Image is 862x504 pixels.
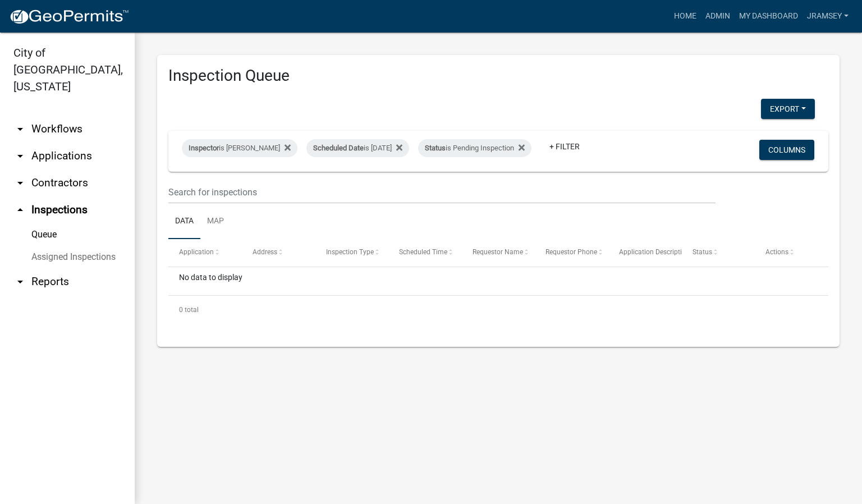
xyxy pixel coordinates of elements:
[13,149,27,163] i: arrow_drop_down
[535,239,608,266] datatable-header-cell: Requestor Phone
[168,296,828,324] div: 0 total
[399,248,447,256] span: Scheduled Time
[168,267,828,295] div: No data to display
[306,139,409,157] div: is [DATE]
[765,248,788,256] span: Actions
[13,176,27,190] i: arrow_drop_down
[13,203,27,217] i: arrow_drop_up
[735,6,803,27] a: My Dashboard
[200,204,231,240] a: Map
[179,248,214,256] span: Application
[168,204,200,240] a: Data
[462,239,535,266] datatable-header-cell: Requestor Name
[755,239,828,266] datatable-header-cell: Actions
[701,6,735,27] a: Admin
[473,248,523,256] span: Requestor Name
[545,248,597,256] span: Requestor Phone
[388,239,462,266] datatable-header-cell: Scheduled Time
[315,239,388,266] datatable-header-cell: Inspection Type
[425,144,446,152] span: Status
[326,248,374,256] span: Inspection Type
[803,6,853,27] a: jramsey
[761,99,815,119] button: Export
[418,139,531,157] div: is Pending Inspection
[670,6,701,27] a: Home
[759,140,814,160] button: Columns
[242,239,315,266] datatable-header-cell: Address
[189,144,219,152] span: Inspector
[682,239,755,266] datatable-header-cell: Status
[168,181,716,204] input: Search for inspections
[13,275,27,288] i: arrow_drop_down
[313,144,364,152] span: Scheduled Date
[608,239,682,266] datatable-header-cell: Application Description
[168,66,828,85] h3: Inspection Queue
[253,248,277,256] span: Address
[619,248,690,256] span: Application Description
[540,136,589,157] a: + Filter
[182,139,297,157] div: is [PERSON_NAME]
[168,239,242,266] datatable-header-cell: Application
[13,122,27,136] i: arrow_drop_down
[693,248,712,256] span: Status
